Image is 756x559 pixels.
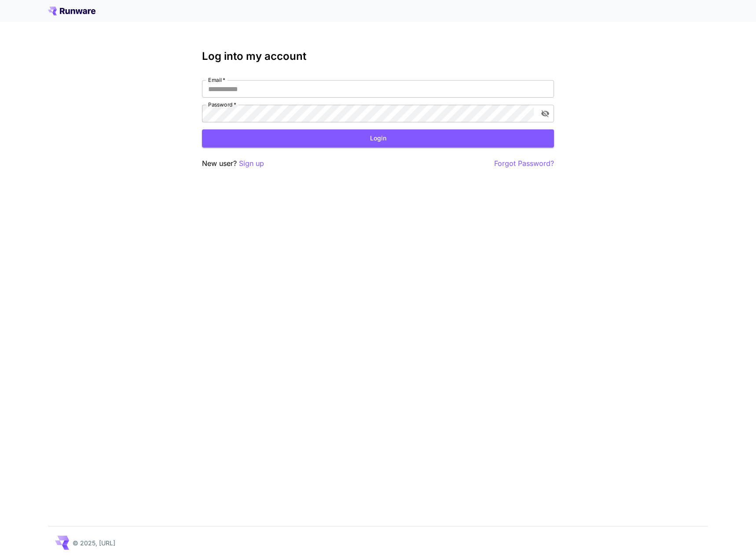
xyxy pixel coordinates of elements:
h3: Log into my account [202,50,554,63]
label: Email [208,76,225,84]
p: New user? [202,158,264,169]
button: Sign up [239,158,264,169]
button: Forgot Password? [494,158,554,169]
p: © 2025, [URL] [73,538,115,548]
button: toggle password visibility [537,106,553,121]
button: Login [202,129,554,147]
label: Password [208,101,236,108]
